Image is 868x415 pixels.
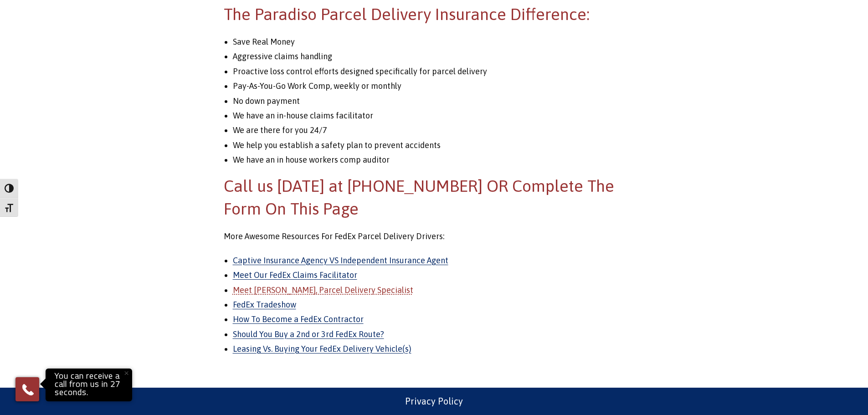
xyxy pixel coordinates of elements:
span: The Paradiso Parcel Delivery Insurance Difference: [224,5,590,24]
li: No down payment [233,94,645,108]
li: Pay-As-You-Go Work Comp, weekly or monthly [233,79,645,93]
li: We are there for you 24/7 [233,123,645,138]
li: Proactive loss control efforts designed specifically for parcel delivery [233,64,645,79]
img: Phone icon [21,382,35,397]
li: We have an in-house claims facilitator [233,108,645,123]
a: Privacy Policy [405,396,463,406]
a: Captive Insurance Agency VS Independent Insurance Agent [233,256,448,265]
li: Aggressive claims handling [233,49,645,64]
span: Call us [DATE] at [PHONE_NUMBER] OR Complete The Form On This Page [224,176,614,218]
a: How To Become a FedEx Contractor [233,314,364,324]
p: You can receive a call from us in 27 seconds. [48,371,130,399]
p: More Awesome Resources For FedEx Parcel Delivery Drivers: [224,229,645,244]
button: Close [116,363,136,383]
a: FedEx Tradeshow [233,300,296,309]
li: We help you establish a safety plan to prevent accidents [233,138,645,153]
a: Should You Buy a 2nd or 3rd FedEx Route? [233,329,384,339]
a: Meet Our FedEx Claims Facilitator [233,270,357,280]
li: We have an in house workers comp auditor [233,153,645,167]
li: Save Real Money [233,35,645,49]
a: Meet [PERSON_NAME], Parcel Delivery Specialist [233,285,413,295]
a: Leasing Vs. Buying Your FedEx Delivery Vehicle(s) [233,344,411,354]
